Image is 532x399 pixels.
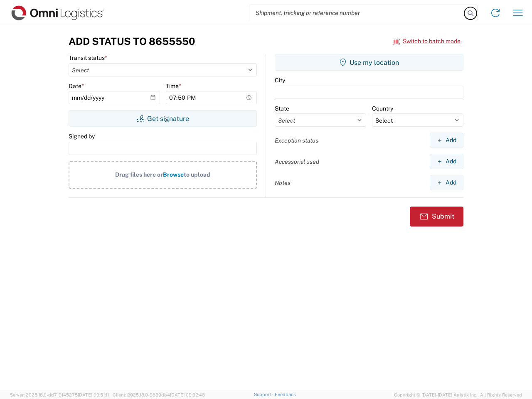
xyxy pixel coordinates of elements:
[69,82,84,90] label: Date
[394,391,522,399] span: Copyright © [DATE]-[DATE] Agistix Inc., All Rights Reserved
[249,5,465,21] input: Shipment, tracking or reference number
[430,154,463,169] button: Add
[69,110,257,127] button: Get signature
[184,171,210,178] span: to upload
[430,175,463,190] button: Add
[430,133,463,148] button: Add
[275,76,285,84] label: City
[10,392,109,397] span: Server: 2025.18.0-dd719145275
[115,171,163,178] span: Drag files here or
[410,207,463,227] button: Submit
[275,158,319,165] label: Accessorial used
[393,34,461,48] button: Switch to batch mode
[69,35,195,47] h3: Add Status to 8655550
[113,392,205,397] span: Client: 2025.18.0-9839db4
[166,82,181,90] label: Time
[78,392,109,397] span: [DATE] 09:51:11
[275,137,318,144] label: Exception status
[372,105,393,112] label: Country
[275,54,463,71] button: Use my location
[275,105,289,112] label: State
[254,392,275,397] a: Support
[163,171,184,178] span: Browse
[275,179,291,187] label: Notes
[69,133,95,140] label: Signed by
[170,392,205,397] span: [DATE] 09:32:48
[275,392,296,397] a: Feedback
[69,54,107,62] label: Transit status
